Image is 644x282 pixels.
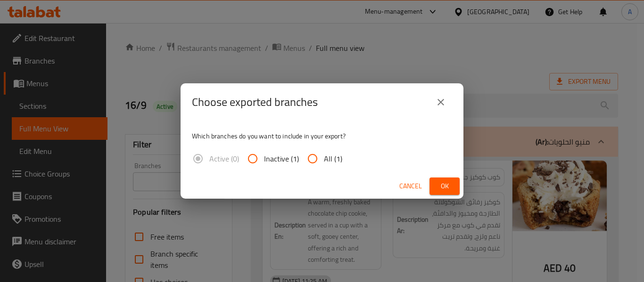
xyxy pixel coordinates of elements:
[396,177,426,195] button: Cancel
[264,153,299,164] span: Inactive (1)
[192,95,318,110] h2: Choose exported branches
[429,91,452,113] button: close
[324,153,342,164] span: All (1)
[192,131,452,141] p: Which branches do you want to include in your export?
[437,180,452,192] span: Ok
[429,177,460,195] button: Ok
[399,180,422,192] span: Cancel
[209,153,239,164] span: Active (0)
